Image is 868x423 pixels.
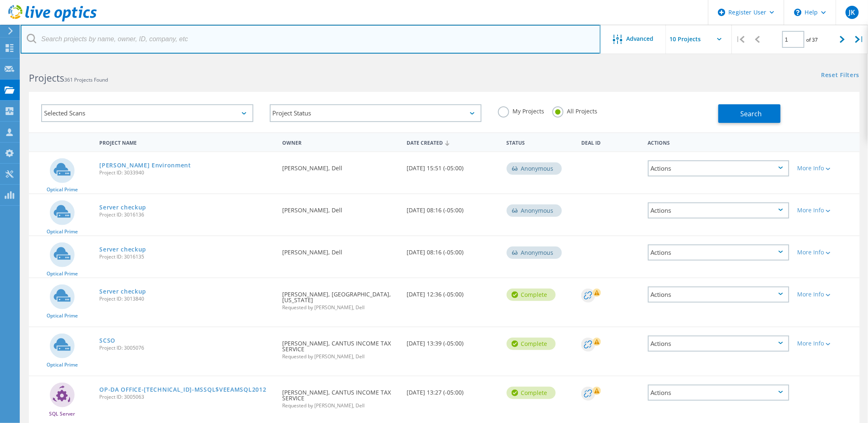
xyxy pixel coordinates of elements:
[99,212,274,217] span: Project ID: 3016136
[99,162,191,168] a: [PERSON_NAME] Environment
[403,278,503,305] div: [DATE] 12:36 (-05:00)
[648,244,789,261] div: Actions
[403,376,503,404] div: [DATE] 13:27 (-05:00)
[278,278,403,318] div: [PERSON_NAME], [GEOGRAPHIC_DATA], [US_STATE]
[282,354,399,359] span: Requested by [PERSON_NAME], Dell
[99,338,115,343] a: SCSO
[99,247,146,252] a: Server checkup
[807,36,818,43] span: of 37
[99,387,266,392] a: OP-DA OFFICE-[TECHNICAL_ID]-MSSQL$VEEAMSQL2012
[41,104,253,122] div: Selected Scans
[47,362,78,367] span: Optical Prime
[507,338,556,350] div: Complete
[648,336,789,352] div: Actions
[798,341,856,346] div: More Info
[8,17,97,23] a: Live Optics Dashboard
[99,395,274,399] span: Project ID: 3005063
[507,204,562,217] div: Anonymous
[278,236,403,263] div: [PERSON_NAME], Dell
[507,289,556,301] div: Complete
[798,165,856,171] div: More Info
[732,25,749,54] div: |
[278,194,403,221] div: [PERSON_NAME], Dell
[47,187,78,192] span: Optical Prime
[29,71,64,85] b: Projects
[47,229,78,234] span: Optical Prime
[403,194,503,221] div: [DATE] 08:16 (-05:00)
[798,291,856,297] div: More Info
[278,327,403,367] div: [PERSON_NAME], CANTUS INCOME TAX SERVICE
[99,254,274,259] span: Project ID: 3016135
[648,202,789,219] div: Actions
[99,345,274,350] span: Project ID: 3005076
[278,152,403,179] div: [PERSON_NAME], Dell
[798,249,856,255] div: More Info
[648,287,789,303] div: Actions
[270,104,482,122] div: Project Status
[718,104,781,123] button: Search
[99,289,146,294] a: Server checkup
[282,403,399,408] span: Requested by [PERSON_NAME], Dell
[47,313,78,318] span: Optical Prime
[552,106,597,114] label: All Projects
[64,76,108,83] span: 361 Projects Found
[99,204,146,210] a: Server checkup
[648,385,789,401] div: Actions
[851,25,868,54] div: |
[503,134,578,150] div: Status
[507,162,562,175] div: Anonymous
[821,72,860,79] a: Reset Filters
[498,106,544,114] label: My Projects
[47,271,78,276] span: Optical Prime
[794,9,802,16] svg: \n
[278,376,403,416] div: [PERSON_NAME], CANTUS INCOME TAX SERVICE
[403,327,503,355] div: [DATE] 13:39 (-05:00)
[507,387,556,399] div: Complete
[403,152,503,179] div: [DATE] 15:51 (-05:00)
[99,170,274,175] span: Project ID: 3033940
[21,25,601,54] input: Search projects by name, owner, ID, company, etc
[627,36,654,42] span: Advanced
[403,134,503,150] div: Date Created
[278,134,403,150] div: Owner
[849,9,855,16] span: JK
[648,160,789,176] div: Actions
[282,305,399,310] span: Requested by [PERSON_NAME], Dell
[644,134,793,150] div: Actions
[577,134,643,150] div: Deal Id
[507,247,562,259] div: Anonymous
[95,134,278,150] div: Project Name
[403,236,503,263] div: [DATE] 08:16 (-05:00)
[49,411,75,416] span: SQL Server
[798,207,856,213] div: More Info
[741,109,762,118] span: Search
[99,296,274,301] span: Project ID: 3013840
